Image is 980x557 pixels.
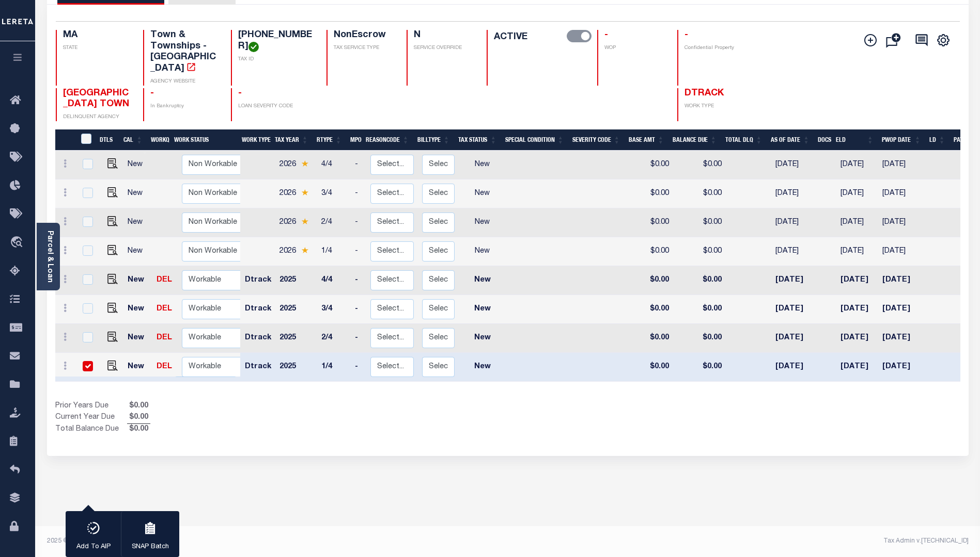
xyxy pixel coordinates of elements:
[673,266,726,295] td: $0.00
[55,424,127,435] td: Total Balance Due
[157,334,172,341] a: DEL
[127,412,150,423] span: $0.00
[301,160,308,167] img: Star.svg
[334,30,394,41] h4: NonEscrow
[836,237,879,266] td: [DATE]
[313,129,346,151] th: RType: activate to sort column ascending
[132,542,169,552] p: SNAP Batch
[767,129,814,151] th: As of Date: activate to sort column ascending
[878,266,925,295] td: [DATE]
[317,208,351,237] td: 2/4
[878,129,925,151] th: PWOP Date: activate to sort column ascending
[673,179,726,208] td: $0.00
[836,266,879,295] td: [DATE]
[317,179,351,208] td: 3/4
[459,208,505,237] td: New
[771,151,818,179] td: [DATE]
[123,237,152,266] td: New
[516,536,969,546] div: Tax Admin v.[TECHNICAL_ID]
[317,295,351,324] td: 3/4
[459,353,505,382] td: New
[238,129,271,151] th: Work Type
[351,208,366,237] td: -
[301,189,308,196] img: Star.svg
[771,266,818,295] td: [DATE]
[238,89,242,98] span: -
[351,179,366,208] td: -
[836,295,879,324] td: [DATE]
[96,129,119,151] th: DTLS
[10,236,26,250] i: travel_explore
[362,129,413,151] th: ReasonCode: activate to sort column ascending
[878,237,925,266] td: [DATE]
[123,151,152,179] td: New
[127,424,150,435] span: $0.00
[836,353,879,382] td: [DATE]
[275,208,317,237] td: 2026
[836,151,879,179] td: [DATE]
[275,353,317,382] td: 2025
[123,324,152,353] td: New
[301,247,308,254] img: Star.svg
[673,324,726,353] td: $0.00
[334,44,394,52] p: TAX SERVICE TYPE
[150,89,154,98] span: -
[771,237,818,266] td: [DATE]
[301,218,308,225] img: Star.svg
[157,363,172,370] a: DEL
[878,295,925,324] td: [DATE]
[351,295,366,324] td: -
[351,353,366,382] td: -
[771,179,818,208] td: [DATE]
[604,30,608,40] span: -
[238,103,314,110] p: LOAN SEVERITY CODE
[673,353,726,382] td: $0.00
[925,129,950,151] th: LD: activate to sort column ascending
[454,129,501,151] th: Tax Status: activate to sort column ascending
[119,129,147,151] th: CAL: activate to sort column ascending
[878,353,925,382] td: [DATE]
[55,401,127,412] td: Prior Years Due
[123,353,152,382] td: New
[275,237,317,266] td: 2026
[414,44,474,52] p: SERVICE OVERRIDE
[836,208,879,237] td: [DATE]
[629,179,673,208] td: $0.00
[317,266,351,295] td: 4/4
[629,208,673,237] td: $0.00
[673,295,726,324] td: $0.00
[878,324,925,353] td: [DATE]
[75,129,96,151] th: &nbsp;
[241,266,275,295] td: Dtrack
[351,266,366,295] td: -
[629,353,673,382] td: $0.00
[629,151,673,179] td: $0.00
[685,44,753,52] p: Confidential Property
[668,129,721,151] th: Balance Due: activate to sort column ascending
[413,129,454,151] th: BillType: activate to sort column ascending
[673,151,726,179] td: $0.00
[629,295,673,324] td: $0.00
[150,103,219,110] p: In Bankruptcy
[673,208,726,237] td: $0.00
[629,324,673,353] td: $0.00
[275,295,317,324] td: 2025
[317,324,351,353] td: 2/4
[629,266,673,295] td: $0.00
[238,56,314,63] p: TAX ID
[459,324,505,353] td: New
[459,151,505,179] td: New
[46,231,53,283] a: Parcel & Loan
[346,129,362,151] th: MPO
[836,324,879,353] td: [DATE]
[39,536,508,546] div: 2025 © [PERSON_NAME].
[568,129,625,151] th: Severity Code: activate to sort column ascending
[150,30,219,74] h4: Town & Townships - [GEOGRAPHIC_DATA]
[317,151,351,179] td: 4/4
[771,353,818,382] td: [DATE]
[351,237,366,266] td: -
[836,179,879,208] td: [DATE]
[629,237,673,266] td: $0.00
[241,295,275,324] td: Dtrack
[275,266,317,295] td: 2025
